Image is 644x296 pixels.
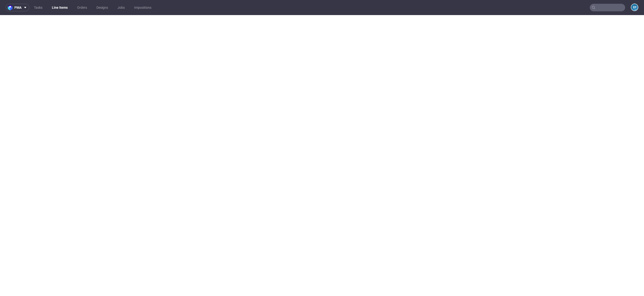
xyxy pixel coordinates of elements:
a: Line Items [49,4,71,11]
a: Designs [94,4,111,11]
figcaption: EP [631,4,638,11]
a: Impositions [131,4,154,11]
button: pma [6,4,29,11]
a: Tasks [31,4,45,11]
span: pma [14,6,21,9]
img: logo [8,5,14,10]
a: Orders [74,4,90,11]
a: Jobs [115,4,128,11]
